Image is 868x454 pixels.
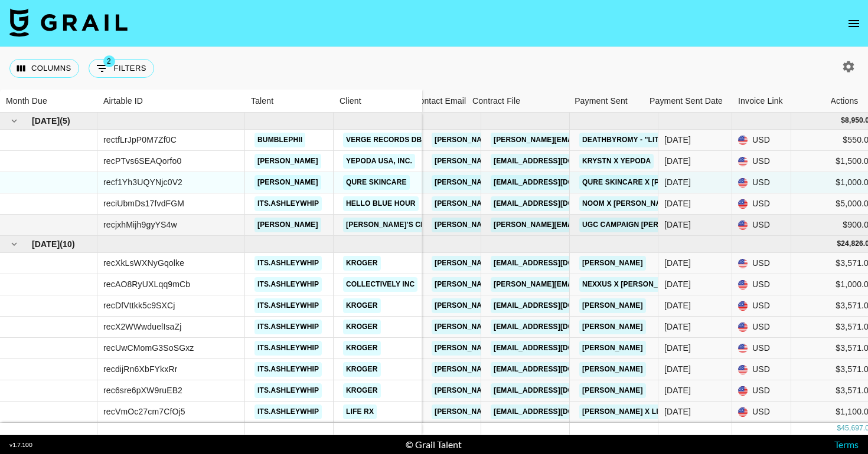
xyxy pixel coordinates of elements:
div: Jul '25 [664,321,691,333]
a: [PERSON_NAME][EMAIL_ADDRESS][DOMAIN_NAME] [432,383,624,398]
a: Kroger [343,298,381,313]
span: ( 10 ) [60,238,75,250]
a: [EMAIL_ADDRESS][DOMAIN_NAME] [491,175,623,190]
div: Jul '25 [664,384,691,396]
a: its.ashleywhip [254,320,322,334]
a: [EMAIL_ADDRESS][DOMAIN_NAME] [491,341,623,356]
a: [PERSON_NAME][EMAIL_ADDRESS][DOMAIN_NAME] [432,320,624,334]
a: [PERSON_NAME][EMAIL_ADDRESS][DOMAIN_NAME] [432,154,624,169]
a: Collectively Inc [343,277,417,292]
a: [PERSON_NAME][EMAIL_ADDRESS][DOMAIN_NAME] [432,196,624,211]
div: recX2WWwduelIsaZj [103,321,181,333]
a: Life RX [343,404,377,419]
div: Jul '25 [664,342,691,354]
div: Talent [245,90,334,113]
a: bumblephii [254,133,305,147]
div: Invoice Link [738,90,783,113]
a: [PERSON_NAME][EMAIL_ADDRESS][DOMAIN_NAME] [432,277,624,292]
span: [DATE] [32,238,60,250]
a: [PERSON_NAME] [254,154,321,169]
div: recXkLsWXNyGqolke [103,257,184,269]
a: [PERSON_NAME][EMAIL_ADDRESS][DOMAIN_NAME] [432,218,624,232]
div: USD [732,172,791,193]
a: [PERSON_NAME] [254,175,321,190]
a: [PERSON_NAME][EMAIL_ADDRESS][DOMAIN_NAME] [491,277,683,292]
button: Select columns [9,59,79,78]
span: ( 5 ) [60,115,70,127]
a: its.ashleywhip [254,362,322,377]
div: Client [340,90,361,113]
div: recjxhMijh9gyYS4w [103,219,177,231]
a: its.ashleywhip [254,277,322,292]
div: © Grail Talent [406,439,462,450]
div: USD [732,402,791,423]
div: USD [732,274,791,295]
button: hide children [6,236,22,252]
span: 2 [103,55,115,67]
a: DeathbyRomy - "LITTLE DREAMER" (2) [579,133,729,147]
a: [PERSON_NAME] [579,320,646,334]
div: recPTvs6SEAQorfo0 [103,155,182,167]
button: hide children [6,113,22,129]
a: Noom x [PERSON_NAME] [579,196,677,211]
div: Actions [821,90,868,113]
div: $ [837,423,841,433]
a: Krystn x Yepoda [579,154,654,169]
div: Jun '25 [664,134,691,146]
a: [PERSON_NAME] [579,298,646,313]
div: recUwCMomG3SoSGxz [103,342,194,354]
a: [PERSON_NAME]'s Choice [343,218,446,232]
div: USD [732,359,791,380]
div: USD [732,151,791,172]
a: [PERSON_NAME] [579,362,646,377]
div: USD [732,338,791,359]
a: Terms [834,439,859,450]
a: Kroger [343,256,381,271]
div: Jun '25 [664,176,691,188]
div: recf1Yh3UQYNjc0V2 [103,176,182,188]
div: Payment Sent Date [650,90,723,113]
div: Jul '25 [664,300,691,311]
div: Contract File [466,90,555,113]
div: $ [841,116,845,126]
a: [PERSON_NAME][EMAIL_ADDRESS][DOMAIN_NAME] [432,362,624,377]
div: USD [732,380,791,402]
a: [PERSON_NAME] [579,341,646,356]
div: Uniport Contact Email [384,90,466,113]
div: USD [732,317,791,338]
a: [PERSON_NAME][EMAIL_ADDRESS][DOMAIN_NAME] [491,133,683,147]
div: Jul '25 [664,257,691,269]
a: [EMAIL_ADDRESS][DOMAIN_NAME] [491,320,623,334]
a: [PERSON_NAME] [579,256,646,271]
button: Show filters [89,59,154,78]
a: [PERSON_NAME][EMAIL_ADDRESS][DOMAIN_NAME] [432,341,624,356]
a: [PERSON_NAME] [579,383,646,398]
div: Payment Sent [555,90,644,113]
a: Verge Records dba ONErpm [343,133,464,147]
div: Jun '25 [664,219,691,231]
div: rectfLrJpP0M7Zf0C [103,134,177,146]
div: USD [732,193,791,215]
a: [PERSON_NAME][EMAIL_ADDRESS][DOMAIN_NAME] [432,133,624,147]
a: [EMAIL_ADDRESS][DOMAIN_NAME] [491,383,623,398]
div: Month Due [6,90,47,113]
div: USD [732,295,791,317]
div: $ [837,239,841,249]
div: v 1.7.100 [9,441,32,449]
a: UGC Campaign [PERSON_NAME]'s Choice [579,218,742,232]
a: [EMAIL_ADDRESS][DOMAIN_NAME] [491,196,623,211]
a: [EMAIL_ADDRESS][DOMAIN_NAME] [491,362,623,377]
div: Jun '25 [664,155,691,167]
a: Kroger [343,362,381,377]
div: Airtable ID [97,90,245,113]
a: [EMAIL_ADDRESS][DOMAIN_NAME] [491,298,623,313]
a: its.ashleywhip [254,383,322,398]
div: Client [334,90,422,113]
div: USD [732,215,791,236]
div: Airtable ID [103,90,143,113]
div: Actions [831,90,859,113]
a: [EMAIL_ADDRESS][DOMAIN_NAME] [491,256,623,271]
a: Qure Skincare x [PERSON_NAME] [579,175,715,190]
div: Uniport Contact Email [378,90,466,113]
div: Jun '25 [664,198,691,209]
